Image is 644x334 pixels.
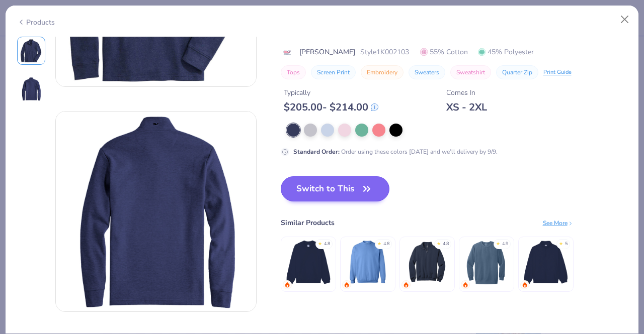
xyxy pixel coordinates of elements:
[615,10,634,29] button: Close
[403,238,451,286] img: Jerzees Nublend Quarter-Zip Cadet Collar Sweatshirt
[56,112,256,311] img: Back
[293,147,498,156] div: Order using these colors [DATE] and we’ll delivery by 9/9.
[284,238,332,286] img: Fresh Prints Denver Mock Neck Heavyweight Sweatshirt
[281,176,390,201] button: Switch to This
[446,87,487,98] div: Comes In
[409,65,445,79] button: Sweaters
[281,48,294,56] img: brand logo
[360,47,409,57] span: Style 1K002103
[450,65,491,79] button: Sweatshirt
[19,77,43,101] img: Back
[344,282,350,288] img: trending.gif
[17,17,55,28] div: Products
[543,218,574,227] div: See More
[293,147,340,155] strong: Standard Order :
[496,241,500,245] div: ★
[403,282,409,288] img: trending.gif
[478,47,534,57] span: 45% Polyester
[19,39,43,63] img: Front
[281,217,335,228] div: Similar Products
[437,241,441,245] div: ★
[299,47,355,57] span: [PERSON_NAME]
[420,47,468,57] span: 55% Cotton
[559,241,563,245] div: ★
[324,241,330,248] div: 4.8
[443,241,449,248] div: 4.8
[281,65,306,79] button: Tops
[318,241,322,245] div: ★
[284,87,378,98] div: Typically
[446,101,487,114] div: XS - 2XL
[502,241,508,248] div: 4.9
[361,65,404,79] button: Embroidery
[496,65,538,79] button: Quarter Zip
[377,241,381,245] div: ★
[543,68,572,76] div: Print Guide
[462,238,510,286] img: Comfort Colors Adult Crewneck Sweatshirt
[522,282,528,288] img: trending.gif
[383,241,389,248] div: 4.8
[462,282,468,288] img: trending.gif
[284,101,378,114] div: $ 205.00 - $ 214.00
[344,238,391,286] img: Gildan Adult Heavy Blend Adult 8 Oz. 50/50 Fleece Crew
[311,65,356,79] button: Screen Print
[522,238,570,286] img: Fresh Prints Aspen Heavyweight Quarter-Zip
[284,282,290,288] img: trending.gif
[565,241,568,248] div: 5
